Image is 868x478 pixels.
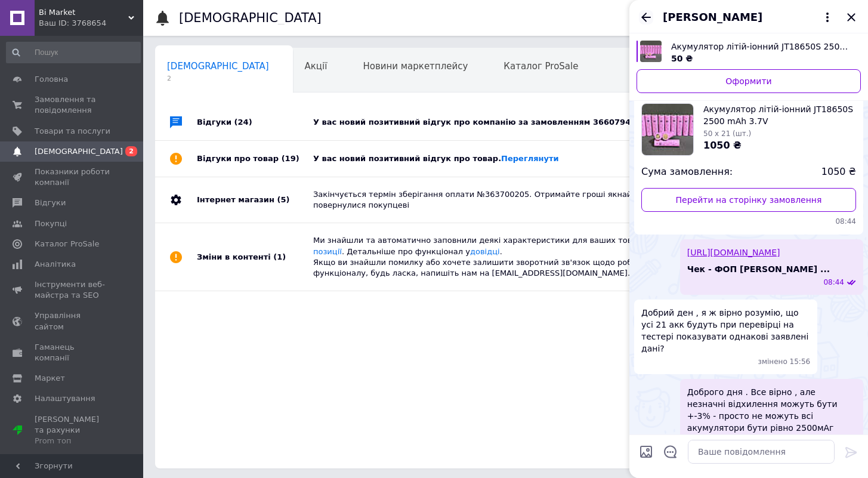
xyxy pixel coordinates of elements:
span: 08:44 12.10.2025 [641,217,856,227]
span: Товари та послуги [35,126,110,137]
span: Добрий ден , я ж вірно розумію, що усі 21 акк будуть при перевірці на тестері показувати однакові... [641,307,810,354]
button: Назад [639,10,653,24]
span: Bi Market [39,7,128,18]
span: [PERSON_NAME] [663,10,762,25]
button: Закрити [844,10,858,24]
span: [DEMOGRAPHIC_DATA] [35,146,123,157]
div: Ваш ID: 3768654 [39,18,143,29]
span: (1) [273,252,286,261]
div: У вас новий позитивний відгук про товар. [313,153,725,164]
a: довідці [470,247,500,256]
span: Новини маркетплейсу [363,61,468,72]
span: Маркет [35,373,65,384]
a: [URL][DOMAIN_NAME] [687,248,780,257]
span: Головна [35,74,68,85]
div: Prom топ [35,436,110,446]
a: Переглянути позиції [313,236,704,255]
img: 6593974371_w100_h100_akkumulyator-litij-ionnyj-jt18650s.jpg [642,104,693,155]
div: У вас новий позитивний відгук про компанію за замовленням 366079472. [313,117,725,128]
span: Каталог ProSale [503,61,578,72]
span: Налаштування [35,393,95,404]
span: 50 x 21 (шт.) [703,129,751,138]
button: [PERSON_NAME] [663,10,835,25]
span: 50 ₴ [671,54,693,63]
span: [PERSON_NAME] та рахунки [35,414,110,447]
span: 08:44 12.10.2025 [823,277,844,288]
div: Закінчується термін зберігання оплати №363700205. Отримайте гроші якнайшвидше, щоб вони не поверн... [313,189,725,211]
a: Переглянути [501,154,559,163]
a: Перейти на сторінку замовлення [641,188,856,212]
div: Відгуки про товар [197,141,313,177]
span: 1050 ₴ [821,165,856,179]
span: 15:56 12.10.2025 [790,357,811,367]
span: Сума замовлення: [641,165,733,179]
span: Покупці [35,218,67,229]
div: Зміни в контенті [197,223,313,291]
span: Замовлення та повідомлення [35,94,110,116]
img: 6593974371_w400_h400_akkumulyator-litij-ionnyj-jt18650s.jpg [640,41,662,62]
span: Управління сайтом [35,310,110,332]
h1: [DEMOGRAPHIC_DATA] [179,11,322,25]
span: Інструменти веб-майстра та SEO [35,279,110,301]
span: 2 [167,74,269,83]
span: Показники роботи компанії [35,166,110,188]
span: [DEMOGRAPHIC_DATA] [167,61,269,72]
span: Каталог ProSale [35,239,99,249]
span: (24) [234,118,252,127]
span: Відгуки [35,198,66,208]
span: Акумулятор літій-іонний JT18650S 2500 mAh 3.7V [703,103,856,127]
input: Пошук [6,42,141,63]
a: Оформити [637,69,861,93]
div: Інтернет магазин [197,177,313,223]
span: (19) [282,154,299,163]
span: (5) [277,195,289,204]
a: Переглянути товар [637,41,861,64]
div: Ми знайшли та автоматично заповнили деякі характеристики для ваших товарів. . Детальніше про функ... [313,235,725,279]
span: Доброго дня . Все вірно , але незначні відхилення можуть бути +-3% - просто не можуть всі акумуля... [687,386,856,434]
span: Чек - ФОП [PERSON_NAME] ... [687,263,830,275]
button: Відкрити шаблони відповідей [663,444,678,460]
span: Акції [305,61,328,72]
div: Відгуки [197,104,313,140]
span: Акумулятор літій-іонний JT18650S 2500 mAh 3.7V [671,41,851,53]
span: 1050 ₴ [703,140,742,151]
span: змінено [758,357,790,367]
span: Гаманець компанії [35,342,110,363]
span: Аналітика [35,259,76,270]
span: 2 [125,146,137,156]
